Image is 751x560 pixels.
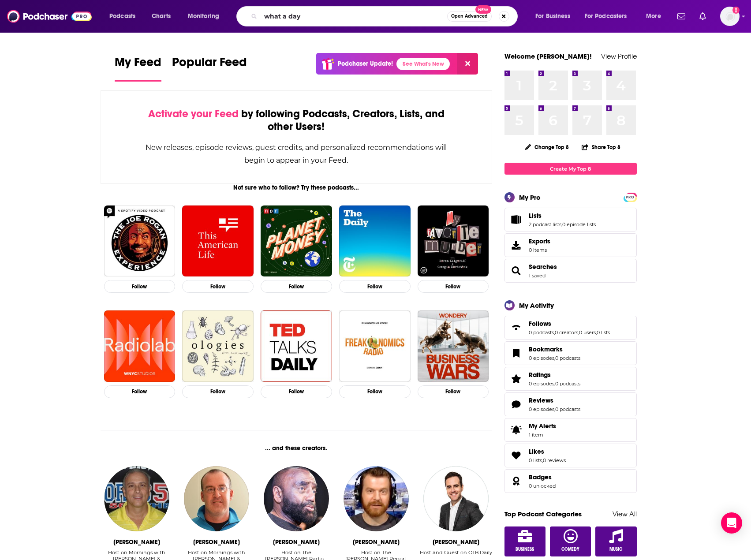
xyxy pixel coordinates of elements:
span: Lists [504,208,637,231]
img: Radiolab [104,310,176,382]
img: Greg Gaston [104,466,169,531]
button: Follow [182,280,254,293]
span: Ratings [504,367,637,391]
span: Reviews [529,396,553,404]
button: Follow [339,385,411,398]
a: Likes [529,448,566,455]
span: More [646,10,661,22]
div: Not sure who to follow? Try these podcasts... [101,184,493,191]
span: Business [516,547,534,552]
button: Change Top 8 [520,142,575,153]
a: 0 episodes [529,406,554,412]
span: 0 items [529,247,550,253]
div: My Pro [519,193,541,202]
div: My Activity [519,301,554,310]
a: Ratings [529,371,580,379]
a: 0 podcasts [555,355,580,361]
a: 0 episodes [529,355,554,361]
span: Follows [529,320,551,328]
input: Search podcasts, credits, & more... [261,9,447,23]
div: by following Podcasts, Creators, Lists, and other Users! [145,108,448,133]
a: Top Podcast Categories [504,510,582,518]
a: 1 saved [529,273,546,279]
a: Welcome [PERSON_NAME]! [504,52,592,60]
div: Eli Savoie [193,538,240,546]
a: This American Life [182,205,254,277]
a: Reviews [529,396,580,404]
button: Follow [261,280,332,293]
span: My Alerts [508,424,525,436]
span: Lists [529,212,542,220]
span: , [578,329,579,336]
a: The Joe Rogan Experience [104,205,176,277]
div: ... and these creators. [101,444,493,452]
span: Exports [508,239,525,251]
button: open menu [640,9,672,23]
button: Share Top 8 [581,138,621,156]
div: Open Intercom Messenger [721,512,742,534]
span: Open Advanced [451,14,488,19]
a: Badges [529,473,556,481]
img: Eli Savoie [184,466,249,531]
span: , [542,457,543,463]
span: 1 item [529,432,556,438]
span: Reviews [504,392,637,416]
button: Show profile menu [720,7,740,26]
span: Logged in as mresewehr [720,7,740,26]
img: Jesse Lee Peterson [264,466,329,531]
img: User Profile [720,7,740,26]
a: 0 podcasts [529,329,554,336]
a: 0 reviews [543,457,566,463]
a: Charts [146,9,176,23]
a: PRO [625,194,635,200]
span: , [561,221,562,228]
span: For Podcasters [585,10,627,22]
img: TED Talks Daily [261,310,332,382]
button: Follow [339,280,411,293]
button: open menu [103,9,147,23]
a: 0 podcasts [555,406,580,412]
a: 0 users [579,329,596,336]
span: Music [609,547,622,552]
span: Comedy [561,547,579,552]
button: open menu [579,9,640,23]
span: Exports [529,237,550,245]
button: Follow [104,385,176,398]
span: My Alerts [529,422,556,430]
img: Freakonomics Radio [339,310,411,382]
a: Badges [508,475,525,487]
img: The Daily [339,205,411,277]
a: Business [504,526,546,556]
button: Follow [418,385,489,398]
svg: Add a profile image [732,7,740,14]
div: Greg Gaston [113,538,160,546]
span: , [596,329,597,336]
a: Business Wars [418,310,489,382]
a: Ologies with Alie Ward [182,310,254,382]
span: Ratings [529,371,551,379]
a: 0 lists [529,457,542,463]
a: Searches [529,263,557,271]
a: Bookmarks [529,345,580,353]
img: My Favorite Murder with Karen Kilgariff and Georgia Hardstark [418,205,489,277]
span: Popular Feed [172,55,247,75]
button: Follow [418,280,489,293]
div: Joe Molloy [433,538,479,546]
a: View All [613,510,637,518]
a: Likes [508,449,525,462]
a: Reviews [508,398,525,411]
div: Host and Guest on OTB Daily [420,549,492,556]
span: Bookmarks [504,341,637,365]
a: Searches [508,265,525,277]
a: 2 podcast lists [529,221,561,228]
a: Show notifications dropdown [674,9,689,24]
span: , [554,355,555,361]
span: Monitoring [188,10,219,22]
img: Podchaser - Follow, Share and Rate Podcasts [7,8,92,25]
span: Badges [529,473,552,481]
a: Lists [508,213,525,226]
